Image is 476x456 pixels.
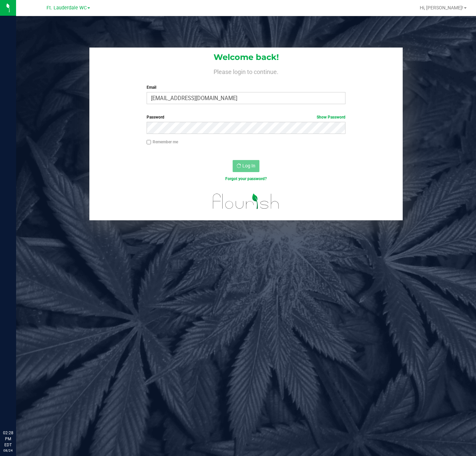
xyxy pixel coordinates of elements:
span: Log In [242,163,255,168]
span: Hi, [PERSON_NAME]! [420,5,463,10]
input: Remember me [147,140,151,145]
button: Log In [233,160,259,172]
h4: Please login to continue. [89,67,403,75]
label: Remember me [147,139,178,145]
p: 02:28 PM EDT [3,430,13,448]
p: 08/24 [3,448,13,453]
span: Ft. Lauderdale WC [47,5,87,11]
span: Password [147,115,164,120]
a: Forgot your password? [225,176,267,181]
h1: Welcome back! [89,53,403,62]
label: Email [147,84,345,90]
img: flourish_logo.svg [207,189,285,214]
a: Show Password [317,115,345,120]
